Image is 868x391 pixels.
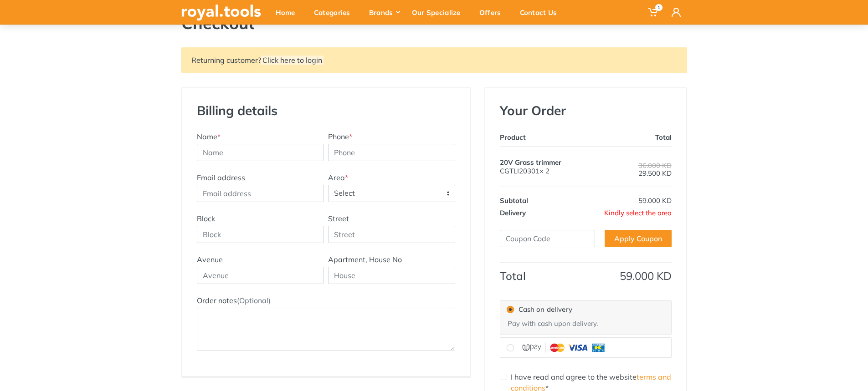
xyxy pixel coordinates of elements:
[197,254,223,265] label: Avenue
[328,254,402,265] label: Apartment, House No
[328,226,455,243] input: Street
[237,296,271,305] span: (Optional)
[261,56,324,65] a: Click here to login
[197,267,324,284] input: Avenue
[181,5,261,20] img: royal.tools Logo
[604,162,672,178] div: 29.500 KD
[500,131,604,147] th: Product
[519,341,610,354] img: upay.png
[197,295,271,306] label: Order notes
[328,172,348,183] label: Area
[406,3,473,22] div: Our Specialize
[328,213,349,224] label: Street
[500,207,604,219] th: Delivery
[328,185,455,202] span: Select
[329,185,455,202] span: Select
[181,13,687,33] h1: Checkout
[620,269,672,283] span: 59.000 KD
[308,3,363,22] div: Categories
[197,226,324,243] input: Block
[195,103,326,118] h3: Billing details
[269,3,308,22] div: Home
[473,3,514,22] div: Offers
[181,47,687,73] div: Returning customer?
[500,230,595,247] input: Coupon Code
[605,230,672,247] a: Apply Coupon
[500,103,672,118] h3: Your Order
[500,158,561,167] span: 20V Grass trimmer
[328,267,455,284] input: House
[514,3,570,22] div: Contact Us
[655,4,663,11] span: 1
[328,131,352,142] label: Phone
[519,305,572,315] span: Cash on delivery
[500,318,671,334] div: Pay with cash upon delivery.
[197,213,215,224] label: Block
[500,262,604,282] th: Total
[328,144,455,161] input: Phone
[197,185,324,202] input: Email address
[604,131,672,147] th: Total
[500,146,604,187] td: CGTLI20301× 2
[604,208,672,217] span: Kindly select the area
[363,3,406,22] div: Brands
[197,144,324,161] input: Name
[604,187,672,207] td: 59.000 KD
[500,187,604,207] th: Subtotal
[604,162,672,169] div: 36.000 KD
[197,131,221,142] label: Name
[197,172,245,183] label: Email address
